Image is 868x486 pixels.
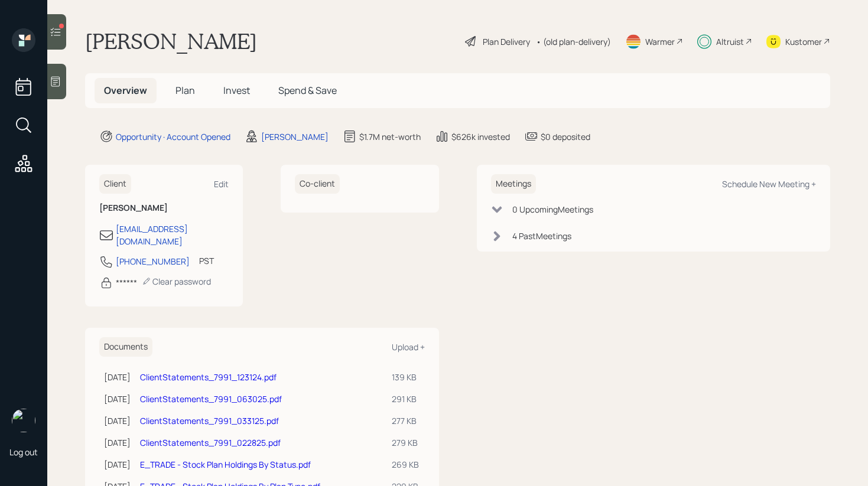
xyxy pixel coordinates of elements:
[175,84,195,97] span: Plan
[116,131,230,143] div: Opportunity · Account Opened
[104,458,131,471] div: [DATE]
[140,437,281,448] a: ClientStatements_7991_022825.pdf
[392,458,420,471] div: 269 KB
[199,255,214,267] div: PST
[99,337,152,357] h6: Documents
[451,131,510,143] div: $626k invested
[295,174,340,194] h6: Co-client
[536,35,611,48] div: • (old plan-delivery)
[85,28,257,54] h1: [PERSON_NAME]
[99,174,131,194] h6: Client
[261,131,329,143] div: [PERSON_NAME]
[12,409,35,432] img: retirable_logo.png
[9,446,38,458] div: Log out
[512,230,571,242] div: 4 Past Meeting s
[392,415,420,427] div: 277 KB
[541,131,590,143] div: $0 deposited
[104,371,131,383] div: [DATE]
[116,255,190,268] div: [PHONE_NUMBER]
[785,35,822,48] div: Kustomer
[140,393,282,405] a: ClientStatements_7991_063025.pdf
[359,131,421,143] div: $1.7M net-worth
[722,178,816,190] div: Schedule New Meeting +
[104,393,131,405] div: [DATE]
[104,436,131,449] div: [DATE]
[512,203,593,216] div: 0 Upcoming Meeting s
[104,415,131,427] div: [DATE]
[140,459,311,470] a: E_TRADE - Stock Plan Holdings By Status.pdf
[392,436,420,449] div: 279 KB
[392,393,420,405] div: 291 KB
[140,415,279,426] a: ClientStatements_7991_033125.pdf
[716,35,744,48] div: Altruist
[223,84,250,97] span: Invest
[278,84,337,97] span: Spend & Save
[392,341,425,353] div: Upload +
[116,223,229,247] div: [EMAIL_ADDRESS][DOMAIN_NAME]
[104,84,147,97] span: Overview
[142,276,211,287] div: Clear password
[645,35,675,48] div: Warmer
[140,371,277,383] a: ClientStatements_7991_123124.pdf
[491,174,536,194] h6: Meetings
[483,35,530,48] div: Plan Delivery
[99,203,229,213] h6: [PERSON_NAME]
[214,178,229,190] div: Edit
[392,371,420,383] div: 139 KB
